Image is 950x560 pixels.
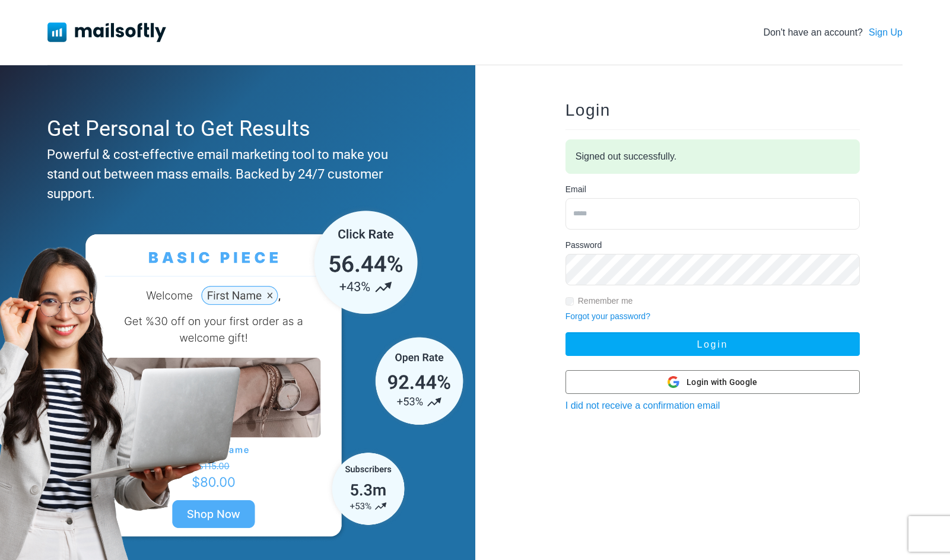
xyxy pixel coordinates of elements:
div: Powerful & cost-effective email marketing tool to make you stand out between mass emails. Backed ... [47,145,422,203]
div: Don't have an account? [763,26,903,40]
label: Remember me [578,295,633,307]
a: Forgot your password? [565,311,650,321]
img: Mailsoftly [47,23,166,42]
div: Signed out successfully. [565,139,860,174]
a: Sign Up [869,26,903,40]
label: Email [565,183,586,196]
label: Password [565,239,602,252]
div: Get Personal to Get Results [47,113,422,145]
span: Login [565,101,611,119]
span: Login with Google [687,376,757,389]
button: Login [565,332,860,356]
button: Login with Google [565,370,860,394]
a: I did not receive a confirmation email [565,400,720,411]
